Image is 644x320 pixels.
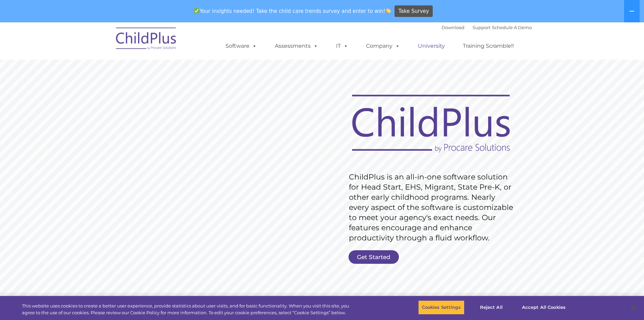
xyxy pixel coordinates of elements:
[418,300,464,315] button: Cookies Settings
[349,250,399,264] a: Get Started
[492,25,532,30] a: Schedule A Demo
[473,25,491,30] a: Support
[411,39,452,53] a: University
[349,172,517,243] rs-layer: ChildPlus is an all-in-one software solution for Head Start, EHS, Migrant, State Pre-K, or other ...
[470,300,512,315] button: Reject All
[442,25,464,30] a: Download
[191,4,394,18] span: Your insights needed! Take the child care trends survey and enter to win!
[626,300,641,315] button: Close
[386,8,391,13] img: 👏
[442,25,532,30] font: |
[113,23,180,57] img: ChildPlus by Procare Solutions
[194,8,199,13] img: ✅
[399,5,429,17] span: Take Survey
[268,39,325,53] a: Assessments
[359,39,407,53] a: Company
[518,300,569,315] button: Accept All Cookies
[219,39,264,53] a: Software
[22,303,354,316] div: This website uses cookies to create a better user experience, provide statistics about user visit...
[395,5,433,17] a: Take Survey
[456,39,521,53] a: Training Scramble!!
[329,39,355,53] a: IT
